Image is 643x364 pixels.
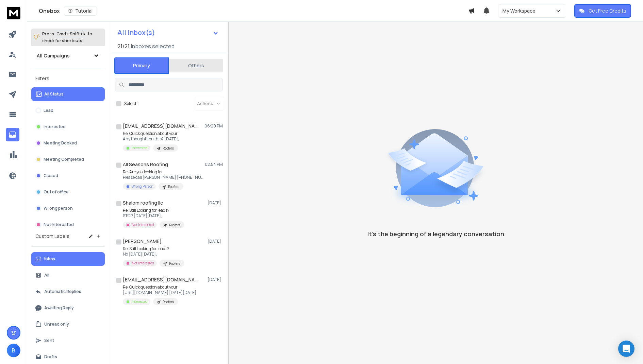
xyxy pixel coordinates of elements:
p: All [44,273,49,278]
button: Get Free Credits [574,4,631,18]
button: All Campaigns [31,49,105,63]
p: STOP. [DATE][DATE], [123,213,184,219]
p: Any thoughts on this? [DATE], [123,136,179,142]
label: Select [124,101,136,106]
p: It’s the beginning of a legendary conversation [367,229,504,239]
div: Open Intercom Messenger [618,341,634,357]
button: Meeting Booked [31,136,105,150]
p: Not Interested [132,222,154,227]
p: Re: Are you looking for [123,169,204,175]
p: Interested [132,145,148,151]
button: All Status [31,87,105,101]
p: Inbox [44,256,55,262]
button: Inbox [31,252,105,266]
p: [URL][DOMAIN_NAME] [DATE][DATE] [123,290,196,295]
button: Closed [31,169,105,183]
h1: Shalom roofing llc [123,200,163,206]
p: No [DATE][DATE], [123,252,184,257]
p: Not Interested [44,222,74,227]
button: Interested [31,120,105,134]
button: Sent [31,334,105,347]
h1: [EMAIL_ADDRESS][DOMAIN_NAME] [123,276,198,283]
p: Interested [132,299,148,304]
button: Meeting Completed [31,153,105,166]
p: Wrong Person [132,184,153,189]
p: Interested [44,124,66,129]
h1: All Campaigns [37,52,70,59]
span: 21 / 21 [117,42,130,50]
p: 06:20 PM [204,123,223,129]
button: B [7,344,20,357]
p: [DATE] [208,277,223,282]
button: Drafts [31,350,105,364]
h1: [PERSON_NAME] [123,238,162,245]
p: Re: Still Looking for leads? [123,246,184,252]
button: All Inbox(s) [112,26,224,39]
p: Re: Still Looking for leads? [123,208,184,213]
p: Meeting Completed [44,157,84,162]
h1: [EMAIL_ADDRESS][DOMAIN_NAME] [123,123,198,129]
button: Lead [31,104,105,117]
p: Roofers [163,146,174,151]
p: Wrong person [44,206,73,211]
button: Out of office [31,185,105,199]
p: All Status [44,91,64,97]
p: Automatic Replies [44,289,81,294]
button: Not Interested [31,218,105,231]
p: Roofers [169,223,180,228]
h3: Inboxes selected [131,42,175,50]
h1: All Seasons Roofing [123,161,168,168]
button: Automatic Replies [31,285,105,298]
p: Awaiting Reply [44,305,74,311]
p: Out of office [44,189,69,195]
p: Roofers [168,184,179,189]
h1: All Inbox(s) [117,29,155,36]
p: Please call [PERSON_NAME] [PHONE_NUMBER] On [123,175,204,180]
p: Meeting Booked [44,140,77,146]
p: Roofers [163,299,174,305]
p: Lead [44,108,53,113]
span: Cmd + Shift + k [55,30,86,38]
p: Get Free Credits [589,7,626,14]
div: Onebox [39,6,468,16]
p: Not Interested [132,261,154,266]
p: Press to check for shortcuts. [42,31,92,44]
p: Sent [44,338,54,343]
button: Wrong person [31,202,105,215]
h3: Filters [31,74,105,83]
button: Awaiting Reply [31,301,105,315]
p: Closed [44,173,58,178]
p: Re: Quick question about your [123,131,179,136]
button: Others [169,58,223,73]
h3: Custom Labels [35,233,69,240]
p: Drafts [44,354,57,360]
p: [DATE] [208,200,223,206]
p: [DATE] [208,239,223,244]
button: Unread only [31,317,105,331]
button: Tutorial [64,6,97,16]
p: 02:54 PM [205,162,223,167]
p: Unread only [44,322,69,327]
p: Roofers [169,261,180,266]
button: All [31,268,105,282]
p: Re: Quick question about your [123,284,196,290]
button: Primary [114,57,169,74]
p: My Workspace [502,7,538,14]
